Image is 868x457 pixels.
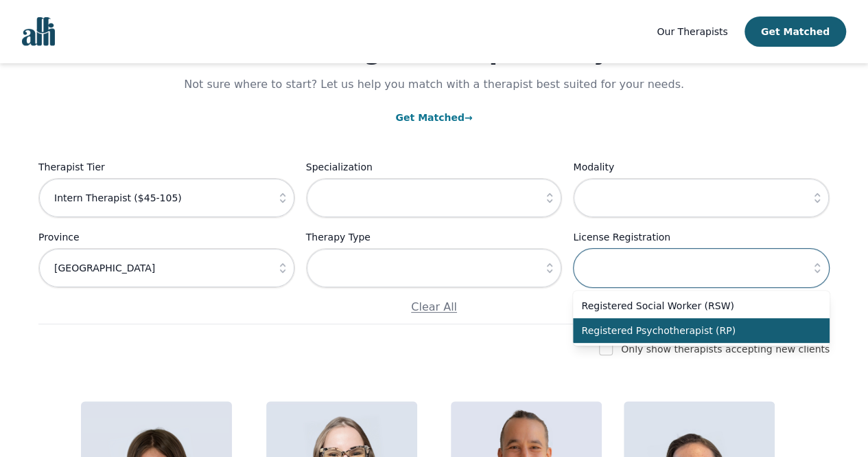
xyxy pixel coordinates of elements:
button: Get Matched [744,16,846,47]
img: alli logo [22,17,55,46]
label: Specialization [306,159,563,175]
p: Clear All [38,299,830,315]
label: License Registration [573,229,830,245]
label: Only show therapists accepting new clients [621,344,830,355]
span: Our Therapists [657,26,727,37]
span: Registered Social Worker (RSW) [581,299,805,313]
span: Registered Psychotherapist (RP) [581,324,805,337]
span: → [465,112,473,123]
label: Province [38,229,295,245]
label: Therapist Tier [38,159,295,175]
a: Get Matched [395,112,472,123]
p: Not sure where to start? Let us help you match with a therapist best suited for your needs. [171,76,698,93]
label: Modality [573,159,830,175]
label: Therapy Type [306,229,563,245]
a: Our Therapists [657,23,727,40]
